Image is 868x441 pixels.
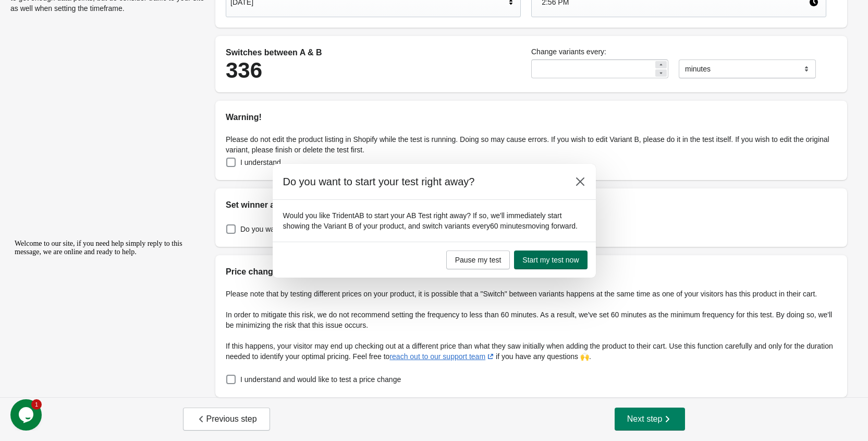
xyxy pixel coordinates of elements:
[283,174,560,189] h2: Do you want to start your test right away?
[522,256,579,264] span: Start my test now
[4,4,172,20] span: Welcome to our site, if you need help simply reply to this message, we are online and ready to help.
[455,256,502,264] span: Pause my test
[10,235,198,394] iframe: chat widget
[4,4,192,21] div: Welcome to our site, if you need help simply reply to this message, we are online and ready to help.
[514,251,587,269] button: Start my test now
[10,399,44,431] iframe: chat widget
[283,210,585,231] p: Would you like TridentAB to start your AB Test right away? If so, we'll immediately start showing...
[446,251,510,269] button: Pause my test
